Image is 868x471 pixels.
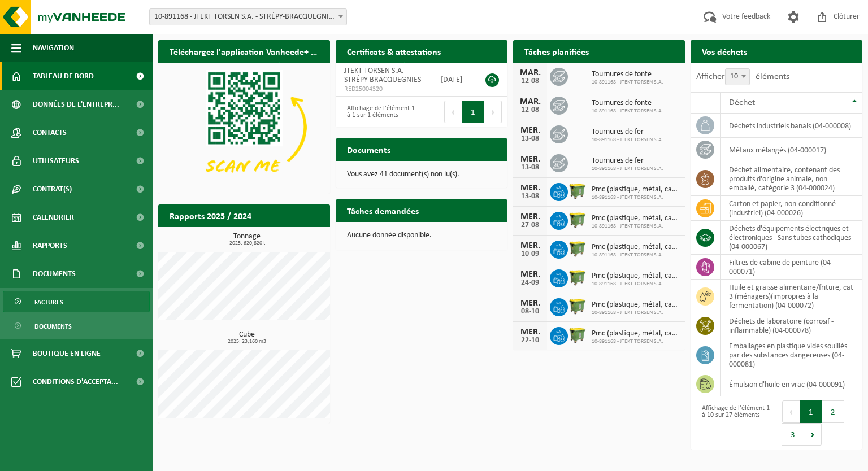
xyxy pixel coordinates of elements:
[519,279,541,287] div: 24-09
[592,252,679,259] span: 10-891168 - JTEKT TORSEN S.A.
[592,329,679,338] span: Pmc (plastique, métal, carton boisson) (industriel)
[592,300,679,309] span: Pmc (plastique, métal, carton boisson) (industriel)
[34,291,63,313] span: Factures
[519,164,541,172] div: 13-08
[513,40,600,62] h2: Tâches planifiées
[519,126,541,135] div: MER.
[800,400,822,423] button: 1
[3,291,150,312] a: Factures
[721,372,862,396] td: émulsion d'huile en vrac (04-000091)
[519,184,541,193] div: MER.
[33,119,67,147] span: Contacts
[725,68,750,85] span: 10
[568,325,587,344] img: WB-1100-HPE-GN-50
[782,400,800,423] button: Previous
[149,8,347,25] span: 10-891168 - JTEKT TORSEN S.A. - STRÉPY-BRACQUEGNIES
[347,232,496,239] p: Aucune donnée disponible.
[592,99,663,108] span: Tournures de fonte
[592,79,663,86] span: 10-891168 - JTEKT TORSEN S.A.
[344,67,421,84] span: JTEKT TORSEN S.A. - STRÉPY-BRACQUEGNIES
[519,193,541,200] div: 13-08
[592,70,663,79] span: Tournures de fonte
[164,331,330,344] h3: Cube
[519,337,541,344] div: 22-10
[519,328,541,337] div: MER.
[33,203,74,232] span: Calendrier
[344,85,423,94] span: RED25004320
[568,181,587,200] img: WB-1100-HPE-GN-50
[519,221,541,229] div: 27-08
[341,99,416,124] div: Affichage de l'élément 1 à 1 sur 1 éléments
[568,296,587,316] img: WB-1100-HPE-GN-50
[592,128,663,137] span: Tournures de fer
[150,9,346,25] span: 10-891168 - JTEKT TORSEN S.A. - STRÉPY-BRACQUEGNIES
[33,62,94,90] span: Tableau de bord
[158,40,330,62] h2: Téléchargez l'application Vanheede+ maintenant!
[592,243,679,252] span: Pmc (plastique, métal, carton boisson) (industriel)
[721,162,862,196] td: déchet alimentaire, contenant des produits d'origine animale, non emballé, catégorie 3 (04-000024)
[721,338,862,372] td: emballages en plastique vides souillés par des substances dangereuses (04-000081)
[164,241,330,246] span: 2025: 620,820 t
[158,204,263,226] h2: Rapports 2025 / 2024
[696,399,771,447] div: Affichage de l'élément 1 à 10 sur 27 éléments
[519,97,541,106] div: MAR.
[721,313,862,338] td: déchets de laboratoire (corrosif - inflammable) (04-000078)
[444,101,462,123] button: Previous
[568,239,587,258] img: WB-1100-HPE-GN-50
[158,63,330,191] img: Download de VHEPlus App
[164,339,330,344] span: 2025: 23,160 m3
[3,315,150,337] a: Documents
[164,233,330,246] h3: Tonnage
[33,368,118,396] span: Conditions d'accepta...
[729,98,755,107] span: Déchet
[592,137,663,143] span: 10-891168 - JTEKT TORSEN S.A.
[519,77,541,85] div: 12-08
[592,214,679,223] span: Pmc (plastique, métal, carton boisson) (industriel)
[592,223,679,230] span: 10-891168 - JTEKT TORSEN S.A.
[804,423,822,446] button: Next
[432,63,474,97] td: [DATE]
[462,101,484,123] button: 1
[696,72,789,81] label: Afficher éléments
[592,281,679,287] span: 10-891168 - JTEKT TORSEN S.A.
[519,299,541,308] div: MER.
[592,185,679,194] span: Pmc (plastique, métal, carton boisson) (industriel)
[33,232,67,260] span: Rapports
[568,210,587,229] img: WB-1100-HPE-GN-50
[592,338,679,345] span: 10-891168 - JTEKT TORSEN S.A.
[34,316,72,337] span: Documents
[822,400,844,423] button: 2
[336,138,402,160] h2: Documents
[721,255,862,280] td: filtres de cabine de peinture (04-000071)
[336,199,430,221] h2: Tâches demandées
[519,308,541,316] div: 08-10
[592,309,679,316] span: 10-891168 - JTEKT TORSEN S.A.
[592,165,663,172] span: 10-891168 - JTEKT TORSEN S.A.
[33,339,101,368] span: Boutique en ligne
[721,280,862,313] td: huile et graisse alimentaire/friture, cat 3 (ménagers)(impropres à la fermentation) (04-000072)
[592,156,663,165] span: Tournures de fer
[721,221,862,255] td: déchets d'équipements électriques et électroniques - Sans tubes cathodiques (04-000067)
[484,101,502,123] button: Next
[519,106,541,114] div: 12-08
[33,34,74,62] span: Navigation
[592,272,679,281] span: Pmc (plastique, métal, carton boisson) (industriel)
[721,196,862,221] td: carton et papier, non-conditionné (industriel) (04-000026)
[519,250,541,258] div: 10-09
[232,226,329,249] a: Consulter les rapports
[519,212,541,221] div: MER.
[519,68,541,77] div: MAR.
[721,114,862,138] td: déchets industriels banals (04-000008)
[519,135,541,143] div: 13-08
[519,270,541,279] div: MER.
[721,138,862,162] td: métaux mélangés (04-000017)
[691,40,758,62] h2: Vos déchets
[568,268,587,287] img: WB-1100-HPE-GN-50
[782,423,804,446] button: 3
[347,171,496,178] p: Vous avez 41 document(s) non lu(s).
[592,108,663,115] span: 10-891168 - JTEKT TORSEN S.A.
[33,90,119,119] span: Données de l'entrepr...
[336,40,452,62] h2: Certificats & attestations
[726,69,749,85] span: 10
[33,147,79,175] span: Utilisateurs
